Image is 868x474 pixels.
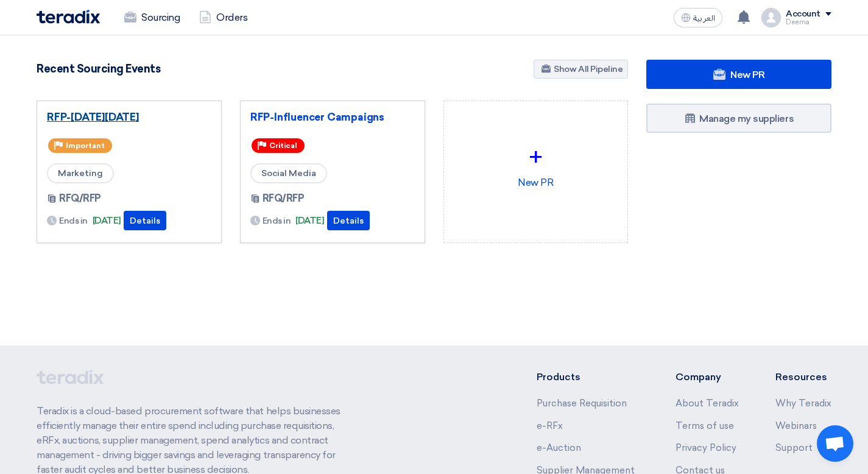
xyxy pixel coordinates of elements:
a: Terms of use [676,420,734,431]
li: Resources [775,370,831,384]
a: Show All Pipeline [534,60,628,79]
span: Ends in [59,214,88,227]
li: Company [676,370,739,384]
a: Support [775,442,813,453]
img: Teradix logo [37,10,100,24]
a: Purchase Requisition [537,398,627,409]
button: العربية [674,8,722,27]
span: Social Media [250,163,327,183]
a: Webinars [775,420,817,431]
div: New PR [454,111,618,218]
span: New PR [730,69,764,80]
span: Critical [269,141,297,150]
div: Deema [786,19,831,26]
a: Why Teradix [775,398,831,409]
span: [DATE] [295,214,324,228]
a: RFP-[DATE][DATE] [47,111,211,123]
div: + [454,139,618,175]
a: Manage my suppliers [646,104,831,133]
button: Details [327,211,370,230]
span: Ends in [263,214,291,227]
span: RFQ/RFP [263,191,305,206]
img: profile_test.png [761,8,781,27]
a: Privacy Policy [676,442,736,453]
a: Open chat [817,425,853,462]
span: RFQ/RFP [59,191,101,206]
span: Marketing [47,163,114,183]
span: [DATE] [93,214,121,228]
span: العربية [693,14,715,23]
div: Account [786,9,820,19]
button: Details [124,211,166,230]
a: Orders [189,4,257,31]
li: Products [537,370,640,384]
a: About Teradix [676,398,739,409]
a: Sourcing [115,4,189,31]
a: RFP-Influencer Campaigns [250,111,415,123]
a: e-Auction [537,442,581,453]
span: Important [66,141,105,150]
a: e-RFx [537,420,563,431]
h4: Recent Sourcing Events [37,62,160,76]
